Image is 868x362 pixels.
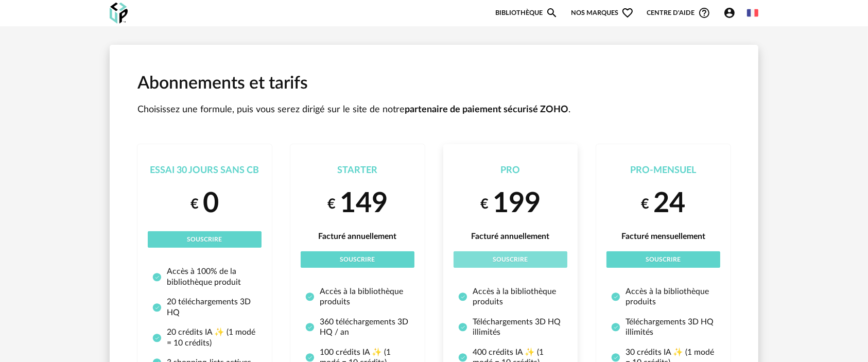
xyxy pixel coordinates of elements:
[152,266,257,287] li: Accès à 100% de la bibliothèque produit
[621,7,634,19] span: Heart Outline icon
[137,73,731,95] h1: Abonnements et tarifs
[148,231,262,248] button: Souscrire
[647,7,710,19] span: Centre d'aideHelp Circle Outline icon
[148,165,262,177] div: Essai 30 jours sans CB
[495,7,558,19] a: BibliothèqueMagnify icon
[480,195,489,213] small: €
[340,256,375,263] span: Souscrire
[458,286,563,307] li: Accès à la bibliothèque produits
[698,7,710,19] span: Help Circle Outline icon
[187,236,222,243] span: Souscrire
[646,256,681,263] span: Souscrire
[621,232,705,240] span: Facturé mensuellement
[606,251,720,268] button: Souscrire
[137,104,731,116] p: Choisissez une formule, puis vous serez dirigé sur le site de notre .
[611,286,716,307] li: Accès à la bibliothèque produits
[472,232,550,240] span: Facturé annuellement
[493,190,541,218] span: 199
[454,165,567,177] div: Pro
[641,195,649,213] small: €
[654,190,686,218] span: 24
[606,165,720,177] div: Pro-Mensuel
[571,7,634,19] span: Nos marques
[723,7,740,19] span: Account Circle icon
[340,190,388,218] span: 149
[546,7,558,19] span: Magnify icon
[458,317,563,338] li: Téléchargements 3D HQ illimités
[301,251,414,268] button: Souscrire
[493,256,528,263] span: Souscrire
[152,297,257,318] li: 20 téléchargements 3D HQ
[327,195,336,213] small: €
[203,190,219,218] span: 0
[723,7,736,19] span: Account Circle icon
[319,232,397,240] span: Facturé annuellement
[611,317,716,338] li: Téléchargements 3D HQ illimités
[305,317,410,338] li: 360 téléchargements 3D HQ / an
[747,7,758,19] img: fr
[190,195,199,213] small: €
[454,251,567,268] button: Souscrire
[110,3,128,24] img: OXP
[305,286,410,307] li: Accès à la bibliothèque produits
[405,105,568,114] strong: partenaire de paiement sécurisé ZOHO
[301,165,414,177] div: Starter
[152,327,257,348] li: 20 crédits IA ✨ (1 modé = 10 crédits)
